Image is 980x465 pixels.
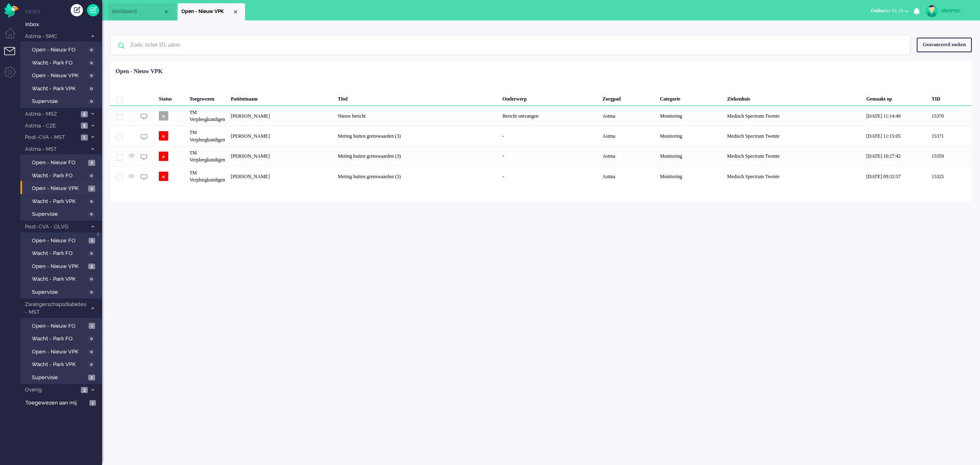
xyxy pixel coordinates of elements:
[499,106,599,126] div: Bericht ontvangen
[32,322,87,330] span: Open - Nieuw FO
[32,263,86,271] span: Open - Nieuw VPK
[88,250,95,257] span: 0
[156,89,187,106] div: Status
[163,9,169,15] div: Close tab
[88,86,95,92] span: 0
[25,399,87,407] span: Toegewezen aan mij
[24,33,87,40] span: Astma - SMC
[32,275,86,283] span: Wacht - Park VPK
[24,236,101,245] a: Open - Nieuw FO 1
[4,5,18,11] a: Omnidesk
[110,166,972,186] div: 15325
[89,323,95,329] span: 1
[232,9,239,15] div: Close tab
[24,110,78,118] span: Astma - MSZ
[929,146,972,166] div: 15359
[24,262,101,271] a: Open - Nieuw VPK 2
[864,106,929,126] div: [DATE] 11:14:49
[335,126,499,146] div: Meting buiten grenswaarden (3)
[864,146,929,166] div: [DATE] 10:27:42
[187,166,228,186] div: TM Verpleegkundigen
[657,166,724,186] div: Monitoring
[24,398,102,407] a: Toegewezen aan mij 1
[24,223,87,231] span: Post-CVA - OLVG
[32,198,86,206] span: Wacht - Park VPK
[88,289,95,295] span: 0
[24,45,101,54] a: Open - Nieuw FO 0
[335,166,499,186] div: Meting buiten grenswaarden (3)
[4,66,22,85] li: Admin menu
[929,89,972,106] div: TID
[724,146,864,166] div: Medisch Spectrum Twente
[32,85,86,93] span: Wacht - Park VPK
[88,211,95,217] span: 0
[32,348,86,356] span: Open - Nieuw VPK
[32,72,86,80] span: Open - Nieuw VPK
[657,146,724,166] div: Monitoring
[24,360,101,369] a: Wacht - Park VPK 0
[88,362,95,368] span: 0
[724,166,864,186] div: Medisch Spectrum Twente
[89,238,95,244] span: 1
[88,98,95,105] span: 0
[929,126,972,146] div: 15371
[600,166,657,186] div: Astma
[88,264,95,270] span: 2
[140,174,147,181] img: ic_chat_grey.svg
[24,386,78,394] span: Overig
[864,166,929,186] div: [DATE] 09:32:57
[24,122,78,130] span: Astma - CZE
[88,199,95,205] span: 0
[88,186,95,192] span: 4
[140,113,147,120] img: ic_chat_grey.svg
[941,7,972,15] div: stanmsc
[81,134,88,141] span: 1
[88,47,95,53] span: 0
[110,146,972,166] div: 15359
[112,8,163,15] span: dashboard
[24,8,102,15] li: Views
[159,131,168,141] span: o
[32,335,86,343] span: Wacht - Park FO
[178,3,245,20] li: View
[159,172,168,181] span: o
[110,106,972,126] div: 15370
[110,126,972,146] div: 15371
[24,134,78,141] span: Post-CVA - MST
[4,3,18,18] img: flow_omnibird.svg
[24,145,87,153] span: Astma - MST
[924,5,972,17] a: stanmsc
[724,106,864,126] div: Medisch Spectrum Twente
[88,73,95,79] span: 0
[88,349,95,355] span: 0
[24,71,101,80] a: Open - Nieuw VPK 0
[87,4,99,16] a: Quick Ticket
[499,89,599,106] div: Onderwerp
[89,400,96,406] span: 1
[600,146,657,166] div: Astma
[4,28,22,46] li: Dashboard menu
[228,146,335,166] div: [PERSON_NAME]
[140,134,147,141] img: ic_chat_grey.svg
[24,197,101,206] a: Wacht - Park VPK 0
[88,336,95,342] span: 0
[71,4,83,16] div: Creëer ticket
[600,126,657,146] div: Astma
[24,274,101,283] a: Wacht - Park VPK 0
[88,276,95,282] span: 0
[499,126,599,146] div: -
[917,38,972,52] div: Geavanceerd zoeken
[32,159,86,167] span: Open - Nieuw FO
[140,154,147,161] img: ic_chat_grey.svg
[111,35,132,56] img: ic-search-icon.svg
[32,250,86,257] span: Wacht - Park FO
[124,35,899,55] input: Zoek: ticket ID, adres
[499,146,599,166] div: -
[159,152,168,161] span: o
[81,111,88,117] span: 5
[88,160,95,166] span: 3
[228,89,335,106] div: Patiëntnaam
[32,361,86,369] span: Wacht - Park VPK
[24,171,101,180] a: Wacht - Park FO 0
[25,21,102,29] span: Inbox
